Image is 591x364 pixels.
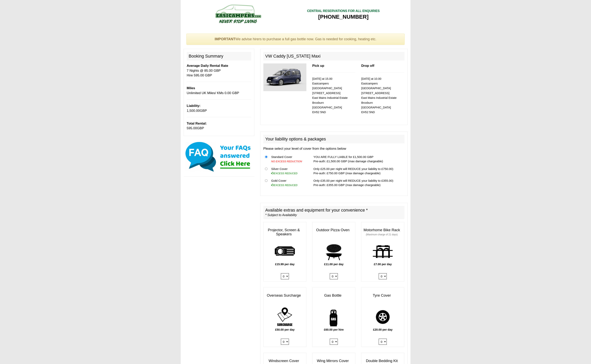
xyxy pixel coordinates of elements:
[264,226,306,238] h3: Projector, Screen & Speakers
[373,328,392,331] b: £20.00 per day
[201,3,275,25] img: campers-checkout-logo.png
[275,263,295,266] b: £15.99 per day
[361,64,374,68] b: Drop off
[187,104,251,113] p: GBP
[271,184,298,187] i: EXCESS REDUCED
[324,328,344,331] b: £60.00 per hire
[374,263,392,266] b: £7.00 per day
[187,104,201,108] b: Liability:
[184,141,254,172] img: Click here for our most common FAQs
[186,34,405,45] div: We advise hirers to purchase a full gas bottle now. Gas is needed for cooking, heating etc.
[187,63,251,78] p: 7 Nights @ 85.00 GBP Hire 595.00 GBP
[372,241,393,262] img: bike-rack.png
[187,121,251,131] p: GBP
[275,328,295,331] b: £50.00 per day
[263,146,404,151] p: Please select your level of cover from the options below
[307,9,380,13] div: CENTRAL RESERVATIONS FOR ALL ENQUIRIES
[187,52,251,61] h2: Booking Summary
[187,86,195,90] b: Miles
[312,77,348,114] small: [DATE] at 15.00 Easicampers [GEOGRAPHIC_DATA] [STREET_ADDRESS] East Mains Industrial Estate Broxb...
[215,37,235,41] strong: IMPORTANT
[270,165,307,177] td: Silver Cover
[361,77,397,114] small: [DATE] at 10.00 Easicampers [GEOGRAPHIC_DATA] [STREET_ADDRESS] East Mains Industrial Estate Broxb...
[187,64,228,68] b: Average Daily Rental Rate
[265,213,297,217] i: * Subject to Availability
[187,86,251,95] p: Unlimited UK Miles/ KMs 0.00 GBP
[312,226,355,234] h3: Outdoor Pizza Oven
[312,292,355,300] h3: Gas Bottle
[324,263,344,266] b: £11.00 per day
[187,126,197,130] span: 595.00
[323,241,345,262] img: pizza.png
[312,177,404,189] td: Only £35.00 per night will REDUCE your liability to £355.00) Pre-auth: £355.00 GBP (max damage ch...
[271,160,302,163] i: NO EXCESS REDUCTION
[274,241,296,262] img: projector.png
[187,109,200,113] span: 1,500.00
[323,306,345,328] img: gas-bottle.png
[271,172,298,175] i: EXCESS REDUCED
[187,122,207,125] b: Total Rental:
[366,233,398,236] small: (Maximum charge of 21 days)
[263,63,306,91] img: 348.jpg
[263,135,404,143] h2: Your liability options & packages
[274,306,296,328] img: surcharge.png
[312,165,404,177] td: Only £25.00 per night will REDUCE your liability to £750.00) Pre-auth: £750.00 GBP (max damage ch...
[264,292,306,300] h3: Overseas Surcharge
[307,13,380,20] div: [PHONE_NUMBER]
[372,306,393,328] img: tyre.png
[270,153,307,165] td: Standard Cover
[361,226,404,238] h3: Motorhome Bike Rack
[263,206,404,219] h2: Available extras and equipment for your convenience *
[361,292,404,300] h3: Tyre Cover
[312,153,404,165] td: YOU ARE FULLY LIABLE for £1,500.00 GBP Pre-auth: £1,500.00 GBP (max damage chargeable)
[270,177,307,189] td: Gold Cover
[312,64,324,68] b: Pick up
[263,52,404,61] h2: VW Caddy [US_STATE] Maxi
